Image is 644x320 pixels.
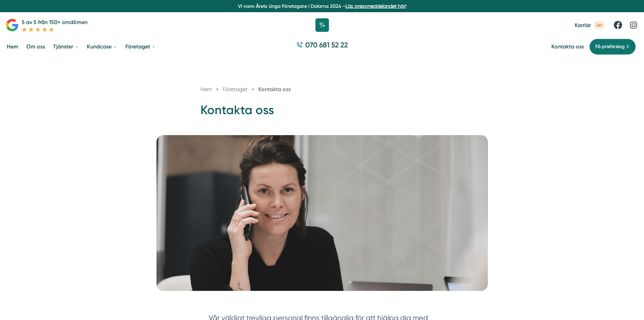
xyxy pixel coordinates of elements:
[223,86,249,92] a: Företaget
[124,38,157,55] a: Företaget
[594,21,605,30] span: 2st
[3,3,641,9] p: Vi vann Årets Unga Företagare i Dalarna 2024 –
[345,3,406,9] a: Läs pressmeddelandet här!
[52,38,80,55] a: Tjänster
[157,135,488,291] img: Kontakta oss
[258,86,291,92] a: Kontakta oss
[305,40,348,50] span: 070 681 52 22
[575,21,605,30] a: Karriär 2st
[252,85,254,93] span: »
[294,40,351,53] a: 070 681 52 22
[216,85,219,93] span: »
[223,86,247,92] span: Företaget
[86,38,119,55] a: Kundcase
[200,86,212,92] a: Hem
[200,102,444,124] h1: Kontakta oss
[25,38,46,55] a: Om oss
[575,22,591,28] span: Karriär
[595,43,625,50] span: Få prisförslag
[5,38,20,55] a: Hem
[589,39,636,55] a: Få prisförslag
[551,43,584,50] a: Kontakta oss
[22,18,88,26] p: 5 av 5 från 150+ omdömen
[200,85,444,93] nav: Breadcrumb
